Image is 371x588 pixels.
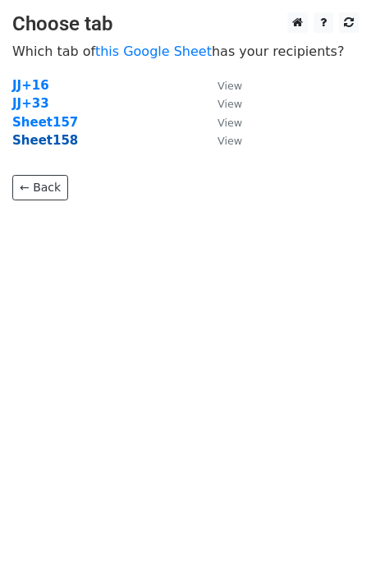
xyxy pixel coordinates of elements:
a: this Google Sheet [95,44,212,59]
a: Sheet158 [12,133,78,148]
h3: Choose tab [12,12,359,36]
small: View [218,135,242,147]
a: View [201,78,242,93]
small: View [218,98,242,110]
a: View [201,133,242,148]
a: View [201,115,242,130]
a: View [201,96,242,111]
small: View [218,117,242,129]
a: JJ+33 [12,96,49,111]
small: View [218,80,242,92]
a: ← Back [12,175,68,200]
a: JJ+16 [12,78,49,93]
p: Which tab of has your recipients? [12,43,359,60]
a: Sheet157 [12,115,78,130]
